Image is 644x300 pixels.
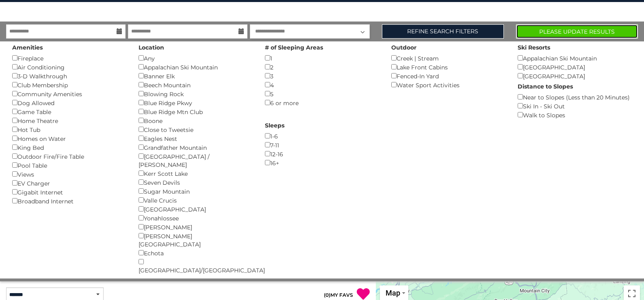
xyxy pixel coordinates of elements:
div: 1 [265,54,379,63]
div: Echota [139,248,253,257]
label: Distance to Slopes [518,82,573,91]
div: Dog Allowed [12,98,126,107]
div: Appalachian Ski Mountain [139,63,253,71]
div: 3 [265,71,379,80]
div: EV Charger [12,179,126,188]
div: Walk to Slopes [518,110,632,119]
div: Boone [139,116,253,125]
div: Views [12,170,126,179]
div: Seven Devils [139,178,253,187]
div: [PERSON_NAME][GEOGRAPHIC_DATA] [139,231,253,248]
a: Refine Search Filters [382,24,504,39]
div: 16+ [265,158,379,167]
div: Pool Table [12,161,126,170]
div: Lake Front Cabins [391,63,505,71]
div: Game Table [12,107,126,116]
div: Home Theatre [12,116,126,125]
div: Beech Mountain [139,80,253,89]
div: Sugar Mountain [139,187,253,196]
button: Please Update Results [516,24,638,39]
div: Eagles Nest [139,134,253,143]
div: 4 [265,80,379,89]
div: Yonahlossee [139,214,253,222]
div: [GEOGRAPHIC_DATA] [518,63,632,71]
div: Blue Ridge Mtn Club [139,107,253,116]
div: Fireplace [12,54,126,63]
div: Valle Crucis [139,196,253,205]
div: 2 [265,63,379,71]
div: [GEOGRAPHIC_DATA] / [PERSON_NAME] [139,152,253,169]
div: Any [139,54,253,63]
div: Hot Tub [12,125,126,134]
label: Amenities [12,43,43,52]
div: [GEOGRAPHIC_DATA] [518,71,632,80]
div: Fenced-In Yard [391,71,505,80]
div: Appalachian Ski Mountain [518,54,632,63]
div: Broadband Internet [12,196,126,205]
div: Ski In - Ski Out [518,101,632,110]
div: 12-16 [265,149,379,158]
div: Kerr Scott Lake [139,169,253,178]
div: Community Amenities [12,89,126,98]
div: 1-6 [265,132,379,140]
div: [GEOGRAPHIC_DATA]/[GEOGRAPHIC_DATA] [139,257,253,274]
label: Ski Resorts [518,43,550,52]
label: # of Sleeping Areas [265,43,323,52]
label: Outdoor [391,43,416,52]
div: Near to Slopes (Less than 20 Minutes) [518,93,632,101]
div: Homes on Water [12,134,126,143]
div: Blowing Rock [139,89,253,98]
div: Banner Elk [139,71,253,80]
div: Air Conditioning [12,63,126,71]
span: Map [386,289,400,297]
div: Creek | Stream [391,54,505,63]
div: [GEOGRAPHIC_DATA] [139,205,253,214]
a: (0)MY FAVS [324,292,353,298]
div: Close to Tweetsie [139,125,253,134]
div: Water Sport Activities [391,80,505,89]
div: Gigabit Internet [12,188,126,196]
span: ( ) [324,292,330,298]
div: [PERSON_NAME] [139,222,253,231]
div: Blue Ridge Pkwy [139,98,253,107]
div: 5 [265,89,379,98]
div: 3-D Walkthrough [12,71,126,80]
div: Outdoor Fire/Fire Table [12,152,126,161]
label: Location [139,43,164,52]
div: King Bed [12,143,126,152]
div: 7-11 [265,140,379,149]
div: 6 or more [265,98,379,107]
div: Club Membership [12,80,126,89]
div: Grandfather Mountain [139,143,253,152]
label: Sleeps [265,121,284,129]
span: 0 [325,292,329,298]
